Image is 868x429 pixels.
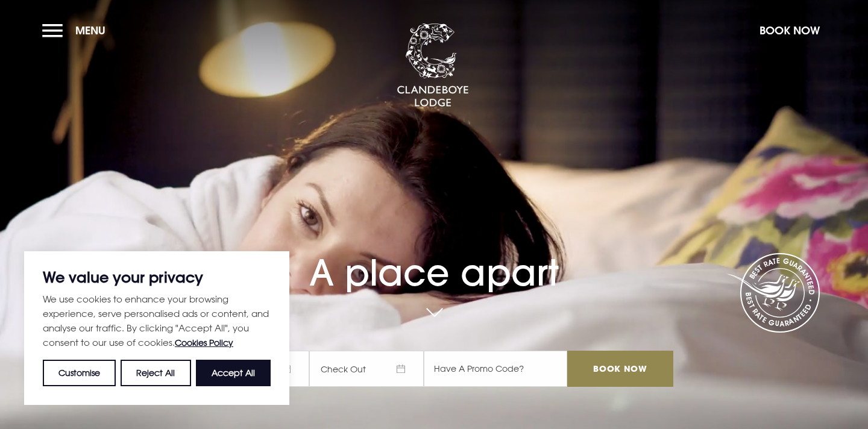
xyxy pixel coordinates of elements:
[43,270,271,284] p: We value your privacy
[75,23,105,37] span: Menu
[196,360,271,386] button: Accept All
[397,23,469,108] img: Clandeboye Lodge
[43,292,271,350] p: We use cookies to enhance your browsing experience, serve personalised ads or content, and analys...
[121,360,190,386] button: Reject All
[753,17,826,43] button: Book Now
[24,251,289,405] div: We value your privacy
[424,351,567,387] input: Have A Promo Code?
[175,337,233,348] a: Cookies Policy
[309,351,424,387] span: Check Out
[195,225,673,294] h1: A place apart
[43,360,116,386] button: Customise
[42,17,112,43] button: Menu
[567,351,673,387] input: Book Now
